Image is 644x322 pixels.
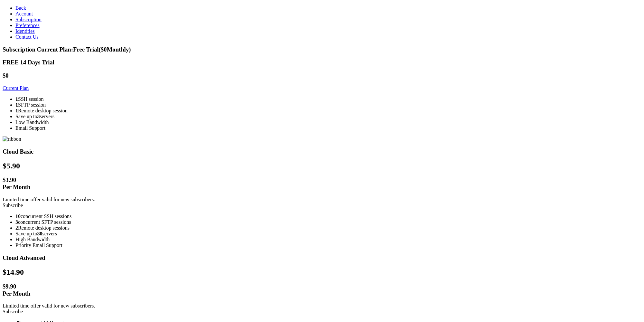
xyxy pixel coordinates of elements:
h2: $ 5.90 [3,162,641,170]
span: Limited time offer valid for new subscribers. [3,197,95,202]
h2: $ 14.90 [3,268,641,277]
a: Preferences [15,23,40,28]
a: Current Plan [3,85,29,91]
h3: Cloud Advanced [3,254,641,261]
strong: 1 [15,96,18,102]
li: Remote desktop session [15,108,641,114]
span: Current Plan: Free Trial ($ 0 Monthly) [37,46,131,53]
a: Account [15,11,33,16]
h1: $ 9.90 [3,283,641,297]
h1: $ 3.90 [3,176,641,191]
strong: 2 [15,225,18,231]
strong: 1 [15,108,18,113]
li: SFTP session [15,102,641,108]
div: Per Month [3,184,641,191]
div: Per Month [3,290,641,297]
img: ribbon [3,136,21,142]
a: Subscribe [3,203,23,208]
h3: FREE 14 Days Trial [3,59,641,66]
a: Subscription [15,17,42,22]
a: Subscribe [3,309,23,314]
li: concurrent SSH sessions [15,213,641,219]
li: SSH session [15,96,641,102]
strong: 3 [15,219,18,225]
strong: 10 [15,213,21,219]
li: Priority Email Support [15,242,641,248]
h3: Subscription [3,46,641,53]
li: Save up to servers [15,231,641,237]
strong: 30 [37,231,43,236]
li: concurrent SFTP sessions [15,219,641,225]
h3: Cloud Basic [3,148,641,155]
li: Low Bandwidth [15,119,641,125]
li: Save up to servers [15,114,641,119]
strong: 1 [15,102,18,108]
a: Back [15,5,26,11]
h1: $0 [3,72,641,79]
a: Contact Us [15,34,39,40]
span: Limited time offer valid for new subscribers. [3,303,95,308]
strong: 3 [37,114,40,119]
a: Identities [15,28,35,34]
li: Remote desktop sessions [15,225,641,231]
li: High Bandwidth [15,237,641,242]
li: Email Support [15,125,641,131]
